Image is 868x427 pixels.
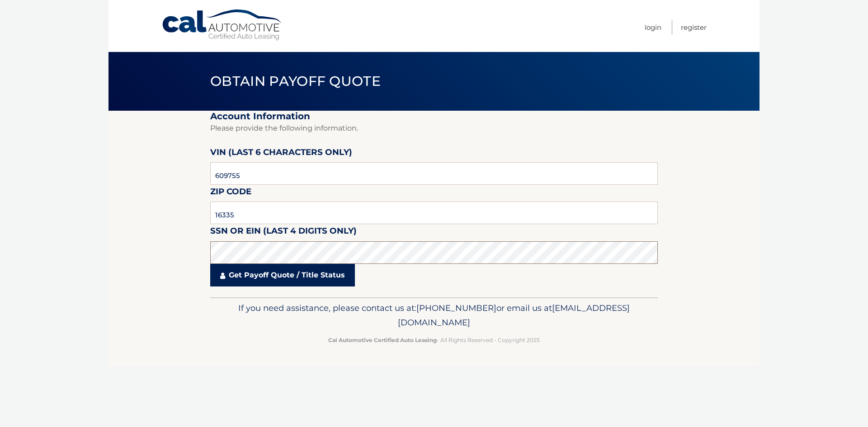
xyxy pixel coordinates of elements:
label: SSN or EIN (last 4 digits only) [210,224,357,241]
span: [PHONE_NUMBER] [416,303,496,313]
a: Register [681,20,707,35]
a: Login [645,20,661,35]
span: Obtain Payoff Quote [210,73,381,89]
p: If you need assistance, please contact us at: or email us at [216,301,652,330]
p: Please provide the following information. [210,122,658,135]
a: Cal Automotive [161,9,283,41]
label: Zip Code [210,185,251,202]
h2: Account Information [210,111,658,122]
p: - All Rights Reserved - Copyright 2025 [216,335,652,345]
strong: Cal Automotive Certified Auto Leasing [328,337,437,343]
label: VIN (last 6 characters only) [210,145,352,162]
a: Get Payoff Quote / Title Status [210,264,355,286]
